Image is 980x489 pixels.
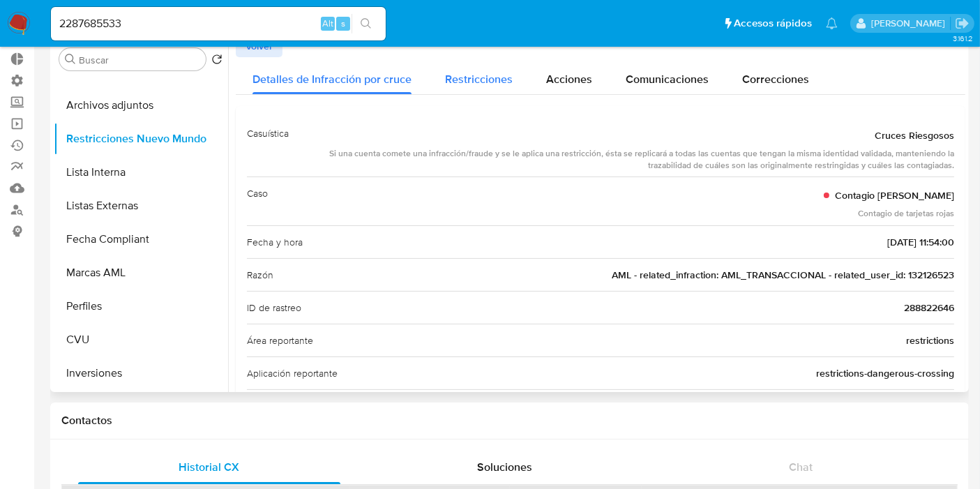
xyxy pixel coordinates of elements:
input: Buscar usuario o caso... [51,15,386,33]
span: 3.161.2 [953,33,973,44]
button: Restricciones Nuevo Mundo [54,122,228,156]
button: Volver al orden por defecto [211,54,223,69]
span: Accesos rápidos [734,16,812,31]
span: Chat [789,459,813,475]
button: Inversiones [54,356,228,390]
span: s [341,17,345,30]
span: Soluciones [478,459,533,475]
h1: Contactos [61,414,958,428]
button: Perfiles [54,289,228,323]
a: Notificaciones [826,17,838,29]
button: Fecha Compliant [54,223,228,256]
button: search-icon [352,14,380,33]
button: Archivos adjuntos [54,89,228,122]
button: Lista Interna [54,156,228,189]
button: Buscar [65,54,76,65]
span: Historial CX [179,459,240,475]
span: Alt [322,17,333,30]
input: Buscar [79,54,200,66]
p: ignacio.bagnardi@mercadolibre.com [871,17,950,30]
a: Salir [955,16,970,31]
button: IV Challenges [54,390,228,423]
button: Marcas AML [54,256,228,289]
button: Listas Externas [54,189,228,223]
button: CVU [54,323,228,356]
